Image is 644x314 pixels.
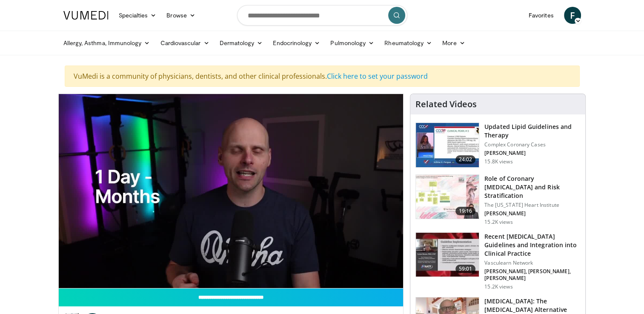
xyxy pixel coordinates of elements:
p: Complex Coronary Cases [484,141,580,148]
img: 1efa8c99-7b8a-4ab5-a569-1c219ae7bd2c.150x105_q85_crop-smart_upscale.jpg [416,175,479,219]
span: 19:16 [455,207,476,215]
h3: [MEDICAL_DATA]: The [MEDICAL_DATA] Alternative [484,297,580,314]
p: 15.8K views [484,158,512,165]
img: 77f671eb-9394-4acc-bc78-a9f077f94e00.150x105_q85_crop-smart_upscale.jpg [416,123,479,167]
span: 59:01 [455,265,476,273]
a: 59:01 Recent [MEDICAL_DATA] Guidelines and Integration into Clinical Practice Vasculearn Network ... [415,232,580,290]
a: Click here to set your password [327,71,428,81]
p: [PERSON_NAME] [484,210,580,217]
h3: Role of Coronary [MEDICAL_DATA] and Risk Stratification [484,174,580,200]
h3: Updated Lipid Guidelines and Therapy [484,123,580,140]
a: Dermatology [215,34,268,51]
div: VuMedi is a community of physicians, dentists, and other clinical professionals. [65,66,580,87]
a: 24:02 Updated Lipid Guidelines and Therapy Complex Coronary Cases [PERSON_NAME] 15.8K views [415,123,580,168]
img: 87825f19-cf4c-4b91-bba1-ce218758c6bb.150x105_q85_crop-smart_upscale.jpg [416,233,479,277]
a: Favorites [524,7,559,24]
a: Rheumatology [379,34,437,51]
a: Cardiovascular [155,34,214,51]
a: Endocrinology [268,34,325,51]
a: Specialties [114,7,162,24]
p: [PERSON_NAME] [484,150,580,157]
video-js: Video Player [59,94,404,288]
h4: Related Videos [415,99,477,109]
a: Browse [161,7,200,24]
h3: Recent [MEDICAL_DATA] Guidelines and Integration into Clinical Practice [484,232,580,258]
a: Allergy, Asthma, Immunology [58,34,155,51]
input: Search topics, interventions [237,5,407,26]
p: Vasculearn Network [484,260,580,266]
span: 24:02 [455,155,476,164]
p: The [US_STATE] Heart Institute [484,202,580,208]
a: 19:16 Role of Coronary [MEDICAL_DATA] and Risk Stratification The [US_STATE] Heart Institute [PER... [415,174,580,226]
a: F [564,7,581,24]
p: 15.2K views [484,219,512,226]
p: 15.2K views [484,283,512,290]
a: Pulmonology [325,34,379,51]
a: More [437,34,470,51]
img: VuMedi Logo [63,11,109,20]
p: [PERSON_NAME], [PERSON_NAME], [PERSON_NAME] [484,268,580,282]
